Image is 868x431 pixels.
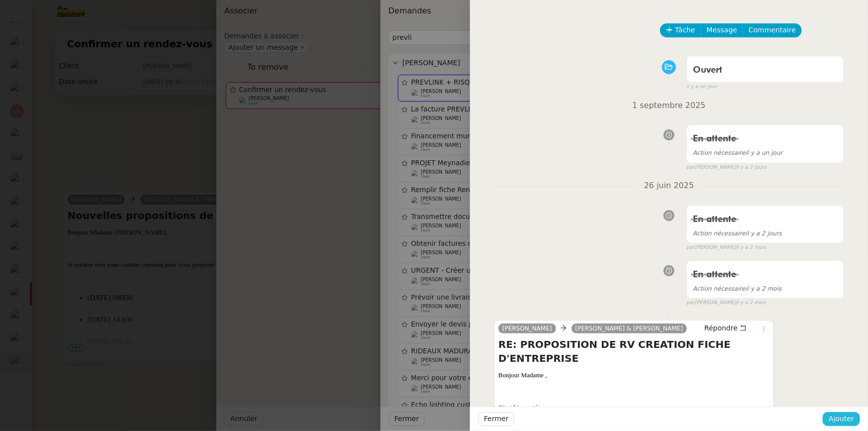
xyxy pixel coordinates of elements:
[693,134,736,143] span: En attente
[686,163,767,172] small: [PERSON_NAME]
[743,23,802,37] button: Commentaire
[624,99,713,112] span: 1 septembre 2025
[498,324,556,333] a: [PERSON_NAME]
[701,23,743,37] button: Message
[686,299,766,307] small: [PERSON_NAME]
[572,324,687,333] a: [PERSON_NAME] & [PERSON_NAME]
[707,24,737,36] span: Message
[686,83,717,91] span: il y a un jour
[660,23,701,37] button: Tâche
[693,270,736,279] span: En attente
[478,412,514,426] button: Fermer
[693,149,782,156] span: il y a un jour
[693,230,782,237] span: il y a 2 jours
[498,337,770,365] h4: RE: PROPOSITION DE RV CREATION FICHE D'ENTREPRISE
[749,24,796,36] span: Commentaire
[701,323,750,333] button: Répondre
[686,299,695,307] span: par
[498,371,547,379] span: Bonjour Madame ,
[484,413,508,425] span: Fermer
[823,412,860,426] button: Ajouter
[675,24,695,36] span: Tâche
[686,163,695,172] span: par
[693,285,781,292] span: il y a 2 mois
[736,243,767,252] span: il y a 2 mois
[636,179,702,193] span: 26 juin 2025
[693,285,746,292] span: Action nécessaire
[704,323,738,333] span: Répondre
[829,413,854,425] span: Ajouter
[693,230,746,237] span: Action nécessaire
[686,243,766,252] small: [PERSON_NAME]
[736,163,767,172] span: il y a 2 jours
[736,299,767,307] span: il y a 2 mois
[693,66,722,75] span: Ouvert
[686,243,695,252] span: par
[693,215,736,224] span: En attente
[693,149,746,156] span: Action nécessaire
[498,404,541,411] span: C’est bien noté .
